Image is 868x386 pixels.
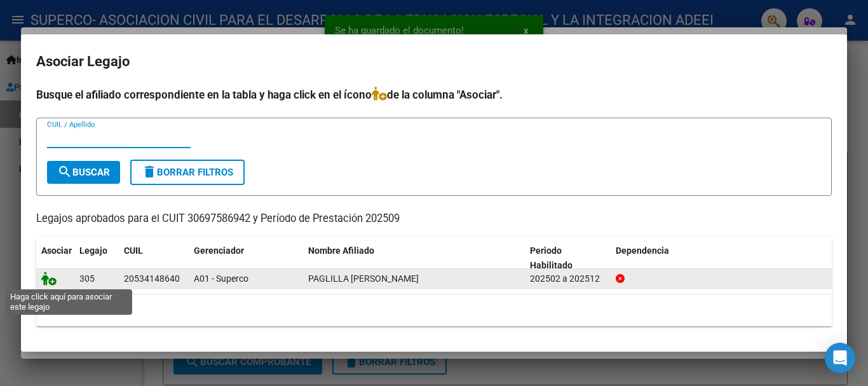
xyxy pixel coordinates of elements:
[74,237,119,279] datatable-header-cell: Legajo
[611,237,832,279] datatable-header-cell: Dependencia
[130,160,245,185] button: Borrar Filtros
[57,164,72,179] mat-icon: search
[303,237,525,279] datatable-header-cell: Nombre Afiliado
[57,167,110,178] span: Buscar
[36,50,832,74] h2: Asociar Legajo
[124,272,180,286] div: 20534148640
[79,245,107,256] span: Legajo
[308,245,374,256] span: Nombre Afiliado
[124,245,143,256] span: CUIL
[119,237,189,279] datatable-header-cell: CUIL
[530,272,606,286] div: 202502 a 202512
[825,343,855,373] div: Open Intercom Messenger
[189,237,303,279] datatable-header-cell: Gerenciador
[308,273,419,284] span: PAGLILLA LEON
[142,164,157,179] mat-icon: delete
[41,245,72,256] span: Asociar
[194,273,248,284] span: A01 - Superco
[36,211,832,227] p: Legajos aprobados para el CUIT 30697586942 y Período de Prestación 202509
[79,273,95,284] span: 305
[47,161,120,184] button: Buscar
[36,237,74,279] datatable-header-cell: Asociar
[530,245,573,270] span: Periodo Habilitado
[616,245,669,256] span: Dependencia
[36,86,832,103] h4: Busque el afiliado correspondiente en la tabla y haga click en el ícono de la columna "Asociar".
[142,167,233,178] span: Borrar Filtros
[36,294,832,326] div: 1 registros
[194,245,244,256] span: Gerenciador
[525,237,611,279] datatable-header-cell: Periodo Habilitado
